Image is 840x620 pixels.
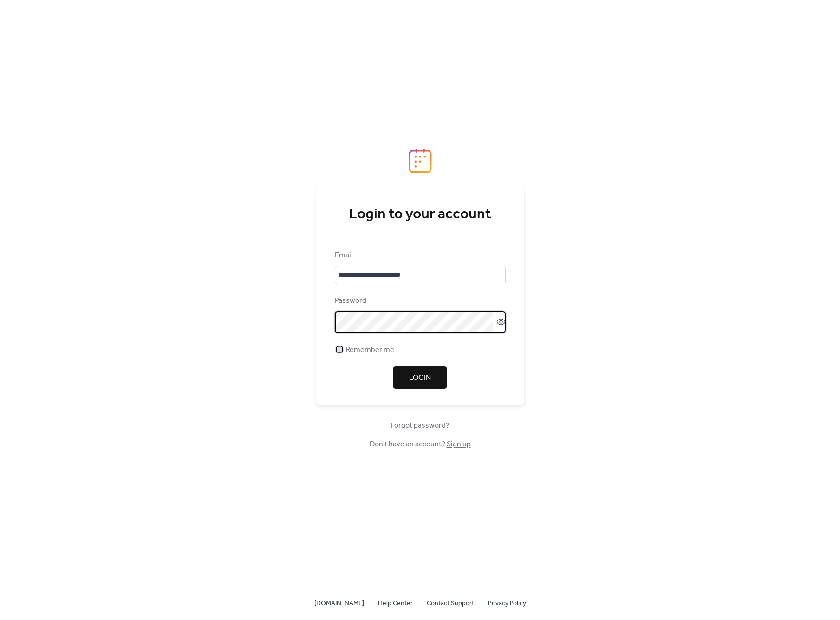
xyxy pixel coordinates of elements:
[488,597,526,609] a: Privacy Policy
[427,598,474,609] span: Contact Support
[314,597,364,609] a: [DOMAIN_NAME]
[488,598,526,609] span: Privacy Policy
[335,295,504,307] div: Password
[335,205,506,224] div: Login to your account
[335,250,504,261] div: Email
[346,345,394,356] span: Remember me
[393,366,447,389] button: Login
[409,148,432,173] img: logo
[378,598,413,609] span: Help Center
[447,437,471,451] a: Sign up
[378,597,413,609] a: Help Center
[370,439,471,450] span: Don't have an account?
[391,420,449,431] span: Forgot password?
[391,423,449,428] a: Forgot password?
[427,597,474,609] a: Contact Support
[409,372,431,384] span: Login
[314,598,364,609] span: [DOMAIN_NAME]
